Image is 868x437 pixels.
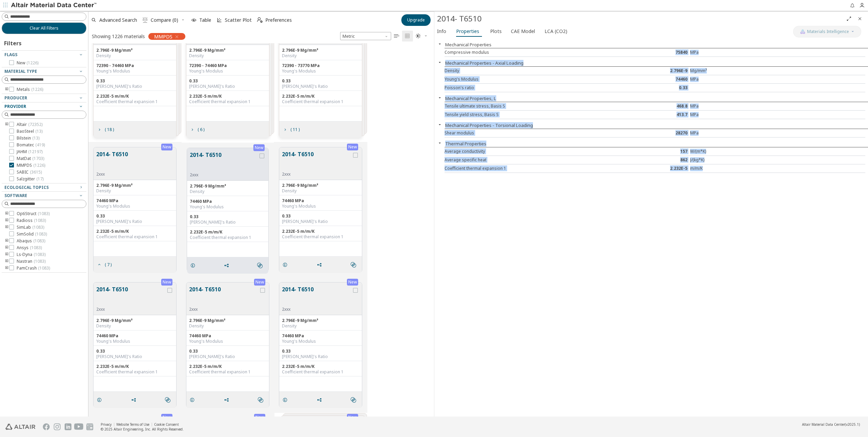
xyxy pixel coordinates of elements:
[96,364,173,369] div: 2.232E-5 m/m/K
[190,229,266,235] div: 2.232E-5 m/m/K
[348,258,362,272] button: Similar search
[282,219,359,224] div: [PERSON_NAME]'s Ratio
[4,238,9,244] i: toogle group
[4,87,9,92] i: toogle group
[17,245,42,250] span: Ansys
[2,67,86,76] button: Material Type
[282,318,359,323] div: 2.796E-9 Mg/mm³
[5,424,35,430] img: Altair Engineering
[189,349,266,354] div: 0.33
[282,204,359,209] div: Young's Modulus
[96,307,166,312] div: 2xxx
[189,68,266,74] div: Young's Modulus
[221,393,235,407] button: Share
[282,349,359,354] div: 0.33
[17,149,43,155] span: JAHM
[143,17,148,23] i: 
[94,123,117,136] button: ( 18 )
[282,48,359,53] div: 2.796E-9 Mg/mm³
[17,238,45,244] span: Abaqus
[282,63,359,68] div: 72390 - 73770 MPa
[282,354,359,359] div: [PERSON_NAME]'s Ratio
[96,78,173,84] div: 0.33
[190,189,266,194] div: Density
[2,192,86,200] button: Software
[189,318,266,323] div: 2.796E-9 Mg/mm³
[189,364,266,369] div: 2.232E-5 m/m/K
[279,123,303,136] button: ( 11 )
[189,285,259,307] button: 2014- T6510
[2,183,86,192] button: Ecological Topics
[17,142,45,148] span: Bomatec
[620,103,690,109] div: 468.8
[793,26,861,37] button: AI CopilotMaterials Intelligence
[282,229,359,234] div: 2.232E-5 m/m/K
[190,204,266,210] div: Young's Modulus
[190,183,266,189] div: 2.796E-9 Mg/mm³
[96,333,173,339] div: 74460 MPa
[96,53,173,59] div: Density
[17,87,43,92] span: Metals
[254,414,265,421] div: New
[402,31,413,42] button: Tile View
[161,144,172,150] div: New
[407,17,425,23] span: Upgrade
[96,84,173,89] div: [PERSON_NAME]'s Ratio
[282,172,352,177] div: 2xxx
[340,32,391,40] span: Metric
[445,166,620,171] div: Coefficient thermal expansion 1
[401,14,431,26] button: Upgrade
[282,99,359,104] div: Coefficient thermal expansion 1
[96,99,173,104] div: Coefficient thermal expansion 1
[128,393,142,407] button: Share
[413,31,431,42] button: Theme
[620,77,690,82] div: 74460
[17,265,50,271] span: PamCrash
[690,50,760,55] div: MPa
[105,128,114,132] span: ( 18 )
[186,393,201,407] button: Details
[2,22,86,34] button: Clear All Filters
[17,211,50,216] span: OptiStruct
[434,140,445,146] button: Close
[154,33,172,39] span: MMPDS
[282,78,359,84] div: 0.33
[189,78,266,84] div: 0.33
[4,68,37,74] span: Material Type
[190,199,266,204] div: 74460 MPa
[255,393,269,407] button: Similar search
[445,77,620,82] div: Young's Modulus
[282,333,359,339] div: 74460 MPa
[189,369,266,375] div: Coefficient thermal expansion 1
[17,156,44,161] span: MatDat
[690,77,760,82] div: MPa
[279,258,294,272] button: Details
[96,234,173,240] div: Coefficient thermal expansion 1
[405,33,410,39] i: 
[35,128,43,134] span: ( 13 )
[4,184,49,190] span: Ecological Topics
[394,33,399,39] i: 
[33,162,45,168] span: ( 1226 )
[17,163,45,168] span: MMPDS
[445,85,620,91] div: Poisson's ratio
[96,213,173,219] div: 0.33
[314,258,328,272] button: Share
[340,32,391,40] div: Unit System
[490,26,502,37] span: Plots
[351,397,356,403] i: 
[221,259,235,272] button: Share
[282,213,359,219] div: 0.33
[189,99,266,104] div: Coefficient thermal expansion 1
[4,95,27,101] span: Producer
[96,150,128,172] button: 2014- T6510
[2,102,86,111] button: Provider
[96,323,173,329] div: Density
[99,18,137,22] span: Advanced Search
[282,369,359,375] div: Coefficient thermal expansion 1
[17,225,44,230] span: SimLab
[162,393,176,407] button: Similar search
[620,130,690,136] div: 28270
[254,259,268,272] button: Similar search
[31,86,43,92] span: ( 1226 )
